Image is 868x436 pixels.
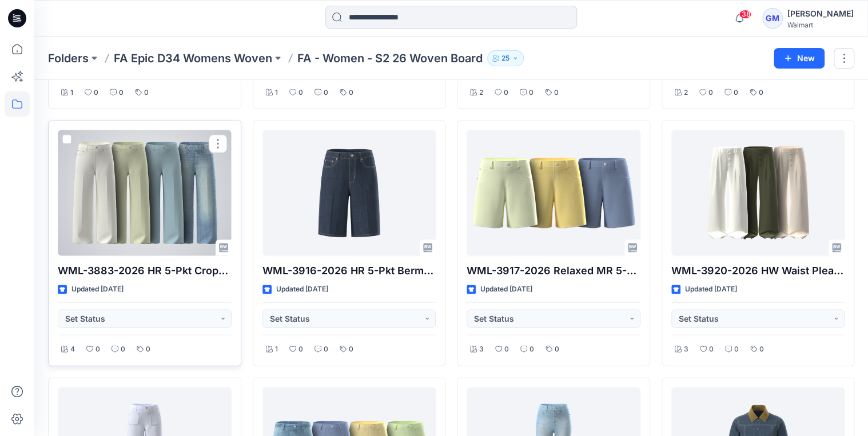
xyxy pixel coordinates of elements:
[275,343,278,355] p: 1
[298,86,303,98] p: 0
[734,86,738,98] p: 0
[146,343,150,355] p: 0
[487,50,524,66] button: 25
[467,130,640,255] a: WML-3917-2026 Relaxed MR 5-Pkt Short 7inseam
[555,343,559,355] p: 0
[554,86,559,98] p: 0
[480,283,532,295] p: Updated [DATE]
[276,283,328,295] p: Updated [DATE]
[324,343,328,355] p: 0
[349,86,353,98] p: 0
[262,130,436,255] a: WML-3916-2026 HR 5-Pkt Bermuda Short w Crease
[479,343,484,355] p: 3
[684,86,688,98] p: 2
[685,283,737,295] p: Updated [DATE]
[734,343,739,355] p: 0
[467,262,640,278] p: WML-3917-2026 Relaxed MR 5-Pkt Short 7inseam
[58,262,232,278] p: WML-3883-2026 HR 5-Pkt Cropped Flare
[504,86,508,98] p: 0
[94,86,98,98] p: 0
[114,50,272,66] a: FA Epic D34 Womens Woven
[529,343,534,355] p: 0
[709,343,714,355] p: 0
[262,262,436,278] p: WML-3916-2026 HR 5-Pkt Bermuda Short w Crease
[58,130,232,255] a: WML-3883-2026 HR 5-Pkt Cropped Flare
[349,343,353,355] p: 0
[70,343,75,355] p: 4
[71,283,124,295] p: Updated [DATE]
[504,343,509,355] p: 0
[671,262,845,278] p: WML-3920-2026 HW Waist Pleated Full Length
[759,86,763,98] p: 0
[739,10,751,19] span: 38
[121,343,125,355] p: 0
[787,21,854,29] div: Walmart
[787,7,854,21] div: [PERSON_NAME]
[95,343,100,355] p: 0
[671,130,845,255] a: WML-3920-2026 HW Waist Pleated Full Length
[479,86,483,98] p: 2
[144,86,149,98] p: 0
[529,86,533,98] p: 0
[324,86,328,98] p: 0
[297,50,483,66] p: FA - Women - S2 26 Woven Board
[708,86,713,98] p: 0
[774,48,825,69] button: New
[501,52,509,65] p: 25
[298,343,303,355] p: 0
[684,343,688,355] p: 3
[762,8,783,29] div: GM
[48,50,89,66] a: Folders
[759,343,764,355] p: 0
[70,86,73,98] p: 1
[119,86,124,98] p: 0
[275,86,278,98] p: 1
